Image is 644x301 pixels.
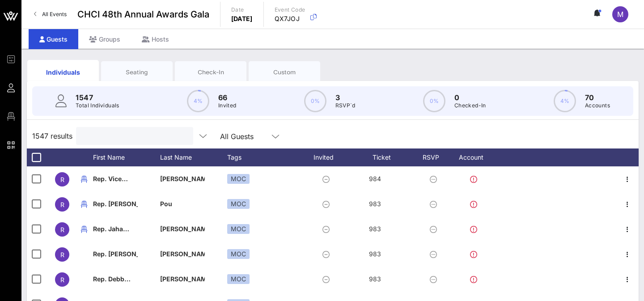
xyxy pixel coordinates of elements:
[218,101,237,110] p: Invited
[77,8,209,21] span: CHCI 48th Annual Awards Gala
[160,242,205,267] p: [PERSON_NAME]
[451,148,500,166] div: Account
[215,127,286,145] div: All Guests
[182,68,240,76] div: Check-In
[454,92,486,103] p: 0
[419,148,451,166] div: RSVP
[60,201,64,208] span: R
[42,11,67,17] span: All Events
[369,225,381,233] span: 983
[227,224,250,234] div: MOC
[29,7,72,21] a: All Events
[227,199,250,209] div: MOC
[160,216,205,242] p: [PERSON_NAME]
[93,242,138,267] p: Rep. [PERSON_NAME]…
[585,101,610,110] p: Accounts
[93,267,138,292] p: Rep. Debb…
[335,101,356,110] p: RSVP`d
[60,276,64,284] span: R
[160,191,205,216] p: Pou
[227,174,250,184] div: MOC
[227,148,303,166] div: Tags
[227,249,250,259] div: MOC
[335,92,356,103] p: 3
[231,5,253,14] p: Date
[227,274,250,284] div: MOC
[275,5,305,14] p: Event Code
[78,29,131,49] div: Groups
[369,275,381,283] span: 983
[131,29,180,49] div: Hosts
[369,175,381,182] span: 984
[160,267,205,292] p: [PERSON_NAME]…
[60,226,64,233] span: R
[34,68,92,77] div: Individuals
[29,29,78,49] div: Guests
[160,166,205,191] p: [PERSON_NAME]
[231,14,253,23] p: [DATE]
[60,251,64,259] span: R
[255,68,314,76] div: Custom
[93,191,138,216] p: Rep. [PERSON_NAME]…
[454,101,486,110] p: Checked-In
[60,176,64,183] span: R
[369,200,381,208] span: 983
[93,148,160,166] div: First Name
[617,10,623,19] span: m
[32,131,72,141] span: 1547 results
[275,14,305,23] p: QX7JOJ
[93,216,138,242] p: Rep. Jaha…
[612,6,628,22] div: m
[76,92,119,103] p: 1547
[160,148,227,166] div: Last Name
[303,148,352,166] div: Invited
[585,92,610,103] p: 70
[352,148,419,166] div: Ticket
[108,68,166,76] div: Seating
[369,250,381,258] span: 983
[218,92,237,103] p: 66
[220,132,254,140] div: All Guests
[76,101,119,110] p: Total Individuals
[93,166,138,191] p: Rep. Vice…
